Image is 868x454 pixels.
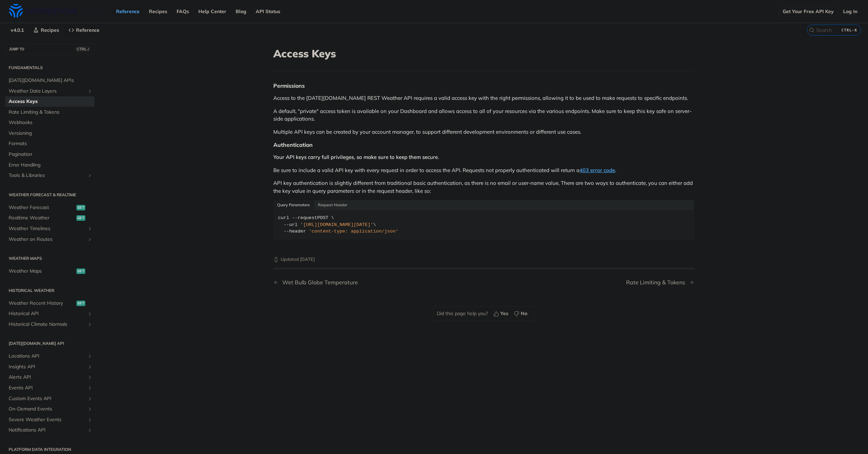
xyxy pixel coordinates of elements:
span: Weather Data Layers [9,88,85,95]
a: Help Center [195,6,230,17]
h2: Fundamentals [5,65,94,71]
a: Log In [839,6,861,17]
span: Weather Forecast [9,204,75,211]
span: Versioning [9,130,93,137]
a: Error Handling [5,160,94,170]
a: Access Keys [5,96,94,107]
span: [DATE][DOMAIN_NAME] APIs [9,77,93,84]
a: Notifications APIShow subpages for Notifications API [5,425,94,435]
kbd: CTRL-K [840,27,859,34]
span: No [521,310,527,317]
button: No [512,309,531,319]
span: Yes [500,310,508,317]
a: Weather Data LayersShow subpages for Weather Data Layers [5,86,94,96]
span: Weather Recent History [9,300,75,307]
span: 'content-type: application/json' [309,229,398,234]
span: curl [278,215,289,220]
a: Weather Mapsget [5,266,94,276]
a: Next Page: Rate Limiting & Tokens [626,279,694,286]
div: Permissions [273,82,694,89]
a: Alerts APIShow subpages for Alerts API [5,372,94,382]
a: API Status [252,6,284,17]
button: Yes [491,309,512,319]
a: Weather on RoutesShow subpages for Weather on Routes [5,234,94,245]
span: Reference [76,27,100,33]
a: Previous Page: Wet Bulb Globe Temperature [273,279,454,286]
a: Events APIShow subpages for Events API [5,383,94,393]
h2: Platform DATA integration [5,446,94,453]
span: Historical Climate Normals [9,321,85,328]
span: Access Keys [9,98,93,105]
a: Webhooks [5,117,94,128]
img: Tomorrow.io Weather API Docs [9,4,105,18]
span: Recipes [41,27,59,33]
a: Historical APIShow subpages for Historical API [5,309,94,319]
span: On-Demand Events [9,406,85,413]
h2: [DATE][DOMAIN_NAME] API [5,340,94,347]
span: Formats [9,140,93,147]
span: --url [284,222,298,227]
button: JUMP TOCTRL-/ [5,44,94,54]
p: Multiple API keys can be created by your account manager, to support different development enviro... [273,128,694,136]
span: v4.0.1 [7,25,28,35]
a: Recipes [145,6,171,17]
span: Historical API [9,310,85,317]
span: Error Handling [9,162,93,169]
p: Updated [DATE] [273,256,694,263]
div: Wet Bulb Globe Temperature [279,279,358,286]
a: On-Demand EventsShow subpages for On-Demand Events [5,404,94,414]
span: Insights API [9,363,85,370]
span: Weather Maps [9,268,75,275]
span: Realtime Weather [9,215,75,221]
button: Show subpages for Locations API [87,353,93,359]
span: Custom Events API [9,395,85,402]
h2: Historical Weather [5,287,94,294]
button: Show subpages for Weather Data Layers [87,88,93,94]
div: POST \ \ [278,215,690,235]
h2: Weather Maps [5,255,94,262]
a: Pagination [5,149,94,160]
a: Formats [5,139,94,149]
span: --request [292,215,317,220]
a: [DATE][DOMAIN_NAME] APIs [5,75,94,86]
span: get [76,205,85,210]
span: Rate Limiting & Tokens [9,109,93,116]
span: Alerts API [9,374,85,381]
span: get [76,301,85,306]
button: Show subpages for Severe Weather Events [87,417,93,423]
p: Be sure to include a valid API key with every request in order to access the API. Requests not pr... [273,167,694,174]
div: Authentication [273,141,694,148]
button: Show subpages for On-Demand Events [87,406,93,412]
a: Historical Climate NormalsShow subpages for Historical Climate Normals [5,319,94,330]
a: Weather Forecastget [5,202,94,213]
a: Custom Events APIShow subpages for Custom Events API [5,394,94,404]
button: Show subpages for Insights API [87,364,93,370]
h2: Weather Forecast & realtime [5,192,94,198]
p: Access to the [DATE][DOMAIN_NAME] REST Weather API requires a valid access key with the right per... [273,94,694,102]
span: get [76,268,85,274]
div: Did this page help you? [433,306,535,321]
span: CTRL-/ [75,46,91,52]
a: 403 error code [579,167,615,173]
a: Reference [112,6,143,17]
button: Show subpages for Historical Climate Normals [87,322,93,327]
a: Weather TimelinesShow subpages for Weather Timelines [5,224,94,234]
button: Request Header [314,200,351,210]
button: Show subpages for Notifications API [87,427,93,433]
span: Locations API [9,353,85,360]
p: A default, "private" access token is available on your Dashboard and allows access to all of your... [273,107,694,123]
svg: Search [809,27,814,33]
a: Blog [232,6,250,17]
span: Weather on Routes [9,236,85,243]
span: Webhooks [9,119,93,126]
h1: Access Keys [273,47,694,60]
nav: Pagination Controls [273,272,694,293]
span: Severe Weather Events [9,416,85,423]
a: Weather Recent Historyget [5,298,94,309]
p: API key authentication is slightly different from traditional basic authentication, as there is n... [273,179,694,195]
button: Show subpages for Historical API [87,311,93,316]
span: get [76,215,85,221]
span: Weather Timelines [9,225,85,232]
a: Reference [65,25,103,35]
